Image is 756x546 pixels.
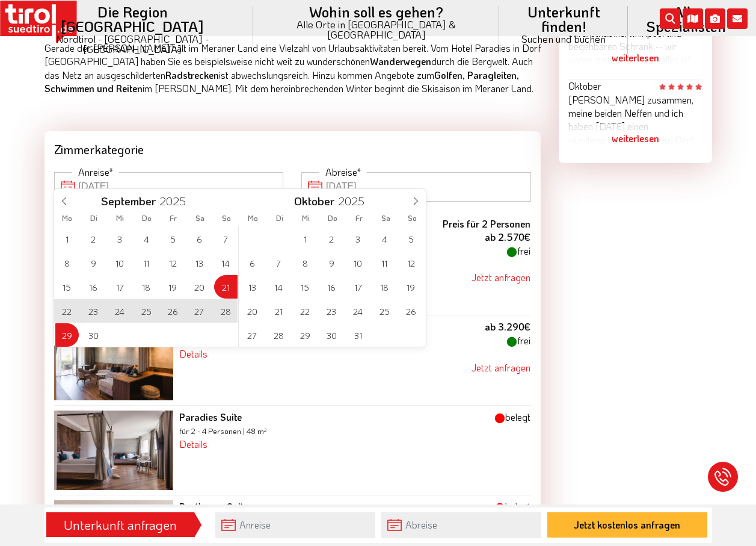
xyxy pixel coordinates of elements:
span: September 11, 2025 [135,251,158,275]
b: Paradies Suite [179,411,242,423]
span: Oktober 31, 2025 [346,323,370,347]
span: Fr [346,214,372,222]
span: Oktober 18, 2025 [373,275,396,299]
i: Kontakt [727,8,748,29]
span: Oktober 21, 2025 [267,299,290,323]
a: Jetzt anfragen [472,361,530,374]
span: belegt [494,411,530,423]
span: Oktober 6, 2025 [241,251,264,275]
span: Oktober 5, 2025 [399,227,423,250]
button: Jetzt kostenlos anfragen [547,512,707,538]
span: September 7, 2025 [214,227,238,250]
span: September 17, 2025 [108,275,132,299]
span: Di [266,214,293,222]
div: [PERSON_NAME] zusammen, meine beiden Neffen und ich haben [DATE] einen wunderschönen Urlaub im Do... [568,93,702,154]
span: Oktober 8, 2025 [293,251,317,275]
span: Oktober 26, 2025 [399,299,423,323]
span: Di [81,214,107,222]
span: Oktober 30, 2025 [320,323,343,347]
span: Oktober 11, 2025 [373,251,396,275]
span: September 10, 2025 [108,251,132,275]
span: September 9, 2025 [82,251,105,275]
span: Oktober 22, 2025 [293,299,317,323]
span: Mi [107,214,134,222]
span: Oktober 3, 2025 [346,227,370,250]
span: September 19, 2025 [161,275,185,299]
span: Oktober 27, 2025 [241,323,264,347]
input: Year [334,193,374,208]
span: ⬤ [506,334,517,347]
span: September 25, 2025 [135,299,158,323]
b: ab 2.570€ [485,231,530,243]
span: Fr [160,214,186,222]
span: September 20, 2025 [188,275,211,299]
input: Year [156,193,195,208]
span: September 12, 2025 [161,251,185,275]
span: Sa [186,214,213,222]
span: Mo [54,214,81,222]
span: Oktober 25, 2025 [373,299,396,323]
span: So [213,214,239,222]
span: ⬤ [494,500,505,513]
span: September 15, 2025 [55,275,79,299]
span: September 28, 2025 [214,299,238,323]
span: Do [134,214,160,222]
b: Preis für 2 Personen [443,217,530,230]
span: Oktober [294,196,334,207]
span: ⬤ [506,244,517,257]
span: September 30, 2025 [82,323,105,347]
input: Anreise [215,512,375,538]
span: Oktober 13, 2025 [241,275,264,299]
small: Alle Orte in [GEOGRAPHIC_DATA] & [GEOGRAPHIC_DATA] [268,19,485,40]
span: September 3, 2025 [108,227,132,250]
span: September 22, 2025 [55,299,79,323]
span: Sa [372,214,399,222]
span: Oktober 9, 2025 [320,251,343,275]
span: Oktober 14, 2025 [267,275,290,299]
span: ⬤ [494,411,505,423]
span: Oktober 19, 2025 [399,275,423,299]
span: September 13, 2025 [188,251,211,275]
small: für 2 - 4 Personen | 48 m² [179,426,267,436]
span: September 4, 2025 [135,227,158,250]
img: render-images [54,411,173,490]
span: September [101,196,156,207]
span: Oktober 1, 2025 [293,227,317,250]
span: Oktober 10, 2025 [346,251,370,275]
b: Penthouse Suite [179,500,248,513]
span: September 5, 2025 [161,227,185,250]
div: weiterlesen [568,123,702,154]
a: Details [179,438,207,450]
div: frei [451,320,530,361]
span: September 8, 2025 [55,251,79,275]
strong: Radstrecken [165,69,219,81]
span: Mi [293,214,319,222]
div: Unterkunft anfragen [50,515,191,535]
small: Suchen und buchen [514,34,613,44]
span: Oktober 16, 2025 [320,275,343,299]
span: Oktober 23, 2025 [320,299,343,323]
a: Details [179,347,207,360]
span: So [399,214,425,222]
i: Karte öffnen [683,8,703,29]
span: Mo [240,214,266,222]
span: Oktober 2, 2025 [320,227,343,250]
span: belegt [494,500,530,513]
span: September 2, 2025 [82,227,105,250]
span: Oktober 29, 2025 [293,323,317,347]
span: Oktober 4, 2025 [373,227,396,250]
i: Fotogalerie [705,8,725,29]
strong: Golfen, Paragleiten, Schwimmen und Reiten [45,69,519,95]
span: Oktober 7, 2025 [267,251,290,275]
input: Abreise [381,512,541,538]
a: Jetzt anfragen [472,271,530,284]
span: September 23, 2025 [82,299,105,323]
span: Oktober 28, 2025 [267,323,290,347]
div: Zimmerkategorie [45,131,541,163]
span: September 27, 2025 [188,299,211,323]
span: September 1, 2025 [55,227,79,250]
span: Oktober [568,79,601,92]
span: Do [319,214,346,222]
span: Oktober 15, 2025 [293,275,317,299]
span: September 6, 2025 [188,227,211,250]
